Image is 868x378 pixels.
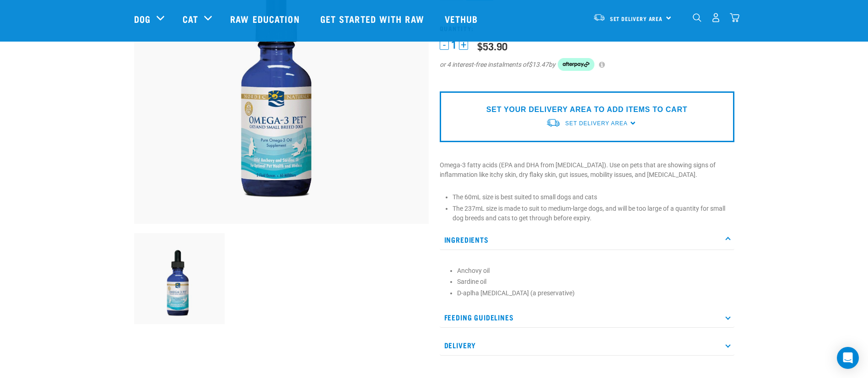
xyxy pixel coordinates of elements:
[440,229,734,250] p: Ingredients
[436,0,490,37] a: Vethub
[311,0,436,37] a: Get started with Raw
[440,58,734,71] div: or 4 interest-free instalments of by
[486,104,687,115] p: SET YOUR DELIVERY AREA TO ADD ITEMS TO CART
[457,288,730,298] li: D-aplha [MEDICAL_DATA] (a preservative)
[730,13,739,22] img: home-icon@2x.png
[711,13,721,22] img: user.png
[528,60,549,69] span: $13.47
[593,13,605,21] img: van-moving.png
[453,192,734,202] li: The 60mL size is best suited to small dogs and cats
[546,118,561,128] img: van-moving.png
[693,13,701,22] img: home-icon-1@2x.png
[440,160,734,180] p: Omega-3 fatty acids (EPA and DHA from [MEDICAL_DATA]). Use on pets that are showing signs of infl...
[558,58,594,71] img: Afterpay
[183,12,198,26] a: Cat
[477,40,507,52] div: $53.90
[610,17,663,20] span: Set Delivery Area
[457,277,730,287] li: Sardine oil
[457,266,730,276] li: Anchovy oil
[453,204,734,223] li: The 237mL size is made to suit to medium-large dogs, and will be too large of a quantity for smal...
[134,12,151,26] a: Dog
[565,120,627,127] span: Set Delivery Area
[459,41,468,50] button: +
[221,0,311,37] a: Raw Education
[837,347,859,369] div: Open Intercom Messenger
[440,335,734,356] p: Delivery
[134,233,225,324] img: Bottle Of 60ml Omega3 For Pets
[440,307,734,328] p: Feeding Guidelines
[451,40,457,50] span: 1
[440,41,449,50] button: -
